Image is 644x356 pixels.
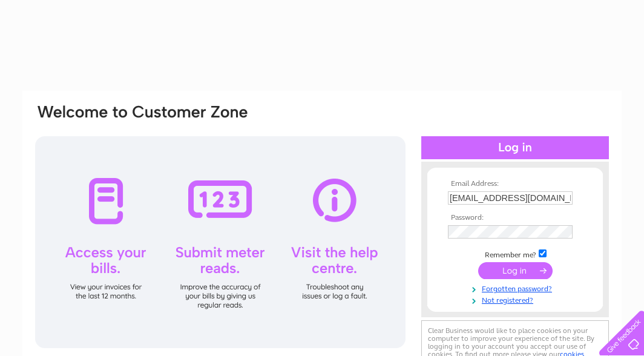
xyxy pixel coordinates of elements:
[445,214,585,222] th: Password:
[478,262,553,279] input: Submit
[448,282,585,294] a: Forgotten password?
[445,180,585,188] th: Email Address:
[448,294,585,305] a: Not registered?
[445,248,585,260] td: Remember me?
